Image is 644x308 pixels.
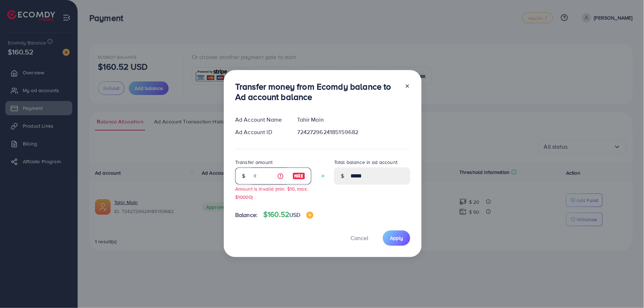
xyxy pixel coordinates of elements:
h4: $160.52 [263,210,313,219]
span: Balance: [235,211,258,219]
div: Tahir Main [292,116,416,124]
span: USD [289,211,300,219]
div: Ad Account Name [229,116,292,124]
img: image [292,172,305,180]
iframe: Chat [614,276,639,303]
div: Ad Account ID [229,128,292,136]
span: Cancel [350,234,368,242]
img: image [306,212,313,219]
label: Total balance in ad account [334,159,397,166]
h3: Transfer money from Ecomdy balance to Ad account balance [235,81,399,102]
button: Cancel [342,230,377,246]
label: Transfer amount [235,159,273,166]
button: Apply [383,230,410,246]
div: 7242729624185159682 [292,128,416,136]
span: Apply [390,234,403,241]
small: Amount is invalid (min: $10, max: $10000) [235,185,308,200]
